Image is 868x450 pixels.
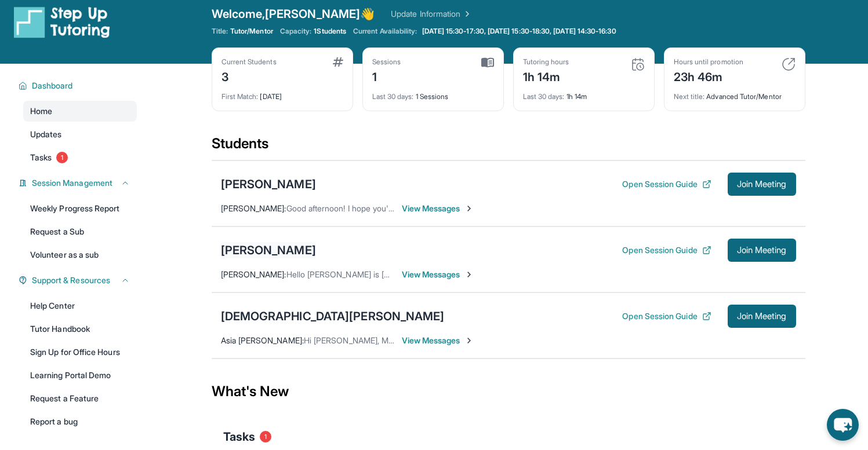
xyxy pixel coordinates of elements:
[827,409,859,441] button: chat-button
[221,269,286,279] span: [PERSON_NAME] :
[286,269,487,279] span: Hello [PERSON_NAME] is [PERSON_NAME] new tutor?
[30,129,62,140] span: Updates
[23,411,137,432] a: Report a bug
[728,239,796,262] button: Join Meeting
[27,275,130,286] button: Support & Resources
[32,80,73,92] span: Dashboard
[221,176,316,192] div: [PERSON_NAME]
[280,27,312,36] span: Capacity:
[56,152,68,163] span: 1
[481,57,494,68] img: card
[221,203,286,213] span: [PERSON_NAME] :
[422,27,616,36] span: [DATE] 15:30-17:30, [DATE] 15:30-18:30, [DATE] 14:30-16:30
[523,57,569,67] div: Tutoring hours
[14,6,110,38] img: logo
[674,57,743,67] div: Hours until promotion
[737,313,787,320] span: Join Meeting
[221,67,277,85] div: 3
[23,124,137,145] a: Updates
[674,85,796,101] div: Advanced Tutor/Mentor
[212,6,375,22] span: Welcome, [PERSON_NAME] 👋
[314,27,346,36] span: 1 Students
[23,221,137,242] a: Request a Sub
[622,310,711,322] button: Open Session Guide
[728,173,796,196] button: Join Meeting
[464,336,474,345] img: Chevron-Right
[523,67,569,85] div: 1h 14m
[212,366,805,417] div: What's New
[221,92,259,101] span: First Match :
[27,80,130,92] button: Dashboard
[420,27,619,36] a: [DATE] 15:30-17:30, [DATE] 15:30-18:30, [DATE] 14:30-16:30
[333,57,343,67] img: card
[523,92,565,101] span: Last 30 days :
[674,92,705,101] span: Next title :
[372,67,401,85] div: 1
[737,247,787,254] span: Join Meeting
[631,57,645,71] img: card
[30,105,52,117] span: Home
[402,269,474,280] span: View Messages
[23,147,137,168] a: Tasks1
[30,152,52,163] span: Tasks
[23,342,137,363] a: Sign Up for Office Hours
[372,85,494,101] div: 1 Sessions
[737,181,787,188] span: Join Meeting
[782,57,796,71] img: card
[464,270,474,279] img: Chevron-Right
[23,319,137,339] a: Tutor Handbook
[402,203,474,214] span: View Messages
[221,335,304,345] span: Asia [PERSON_NAME] :
[221,85,343,101] div: [DATE]
[23,244,137,265] a: Volunteer as a sub
[23,198,137,219] a: Weekly Progress Report
[674,67,743,85] div: 23h 46m
[464,204,474,213] img: Chevron-Right
[212,134,805,160] div: Students
[728,305,796,328] button: Join Meeting
[221,308,445,324] div: [DEMOGRAPHIC_DATA][PERSON_NAME]
[523,85,645,101] div: 1h 14m
[460,8,472,20] img: Chevron Right
[622,244,711,256] button: Open Session Guide
[23,295,137,316] a: Help Center
[260,431,271,442] span: 1
[402,335,474,346] span: View Messages
[32,275,110,286] span: Support & Resources
[372,92,414,101] span: Last 30 days :
[391,8,472,20] a: Update Information
[23,365,137,386] a: Learning Portal Demo
[230,27,273,36] span: Tutor/Mentor
[372,57,401,67] div: Sessions
[212,27,228,36] span: Title:
[23,101,137,122] a: Home
[23,388,137,409] a: Request a Feature
[221,57,277,67] div: Current Students
[223,429,255,445] span: Tasks
[32,177,112,189] span: Session Management
[622,178,711,190] button: Open Session Guide
[27,177,130,189] button: Session Management
[353,27,417,36] span: Current Availability:
[221,242,316,258] div: [PERSON_NAME]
